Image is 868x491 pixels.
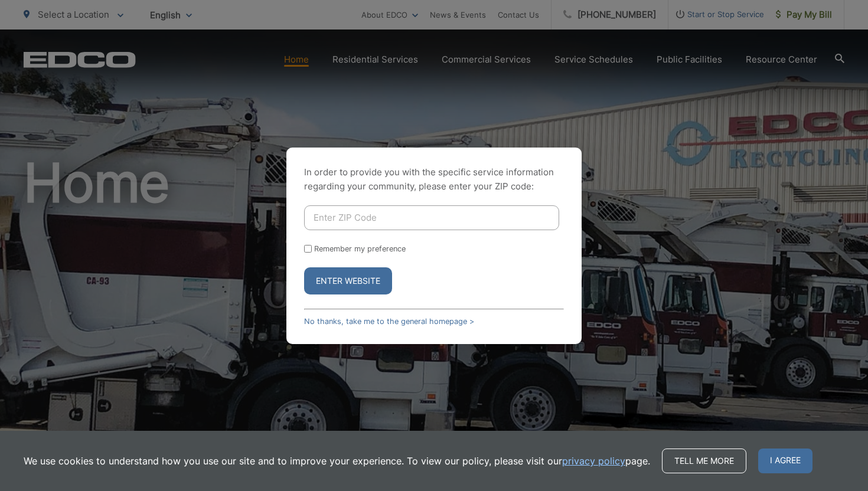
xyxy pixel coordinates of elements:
a: Tell me more [662,449,746,473]
p: In order to provide you with the specific service information regarding your community, please en... [304,165,564,194]
span: I agree [758,449,812,473]
label: Remember my preference [314,244,406,253]
a: privacy policy [562,454,625,468]
p: We use cookies to understand how you use our site and to improve your experience. To view our pol... [24,454,650,468]
input: Enter ZIP Code [304,205,559,230]
button: Enter Website [304,267,392,294]
a: No thanks, take me to the general homepage > [304,317,474,326]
